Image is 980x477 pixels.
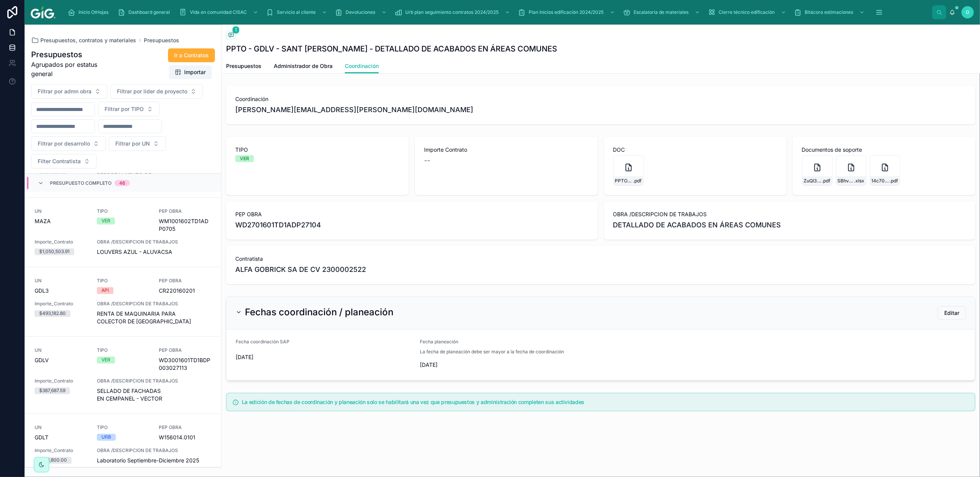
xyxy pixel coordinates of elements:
[35,209,88,215] span: UN
[38,140,90,147] span: Filtrar por desarrollo
[25,336,221,414] a: UNGDLVTIPOVERPEP OBRAWD3001601TD1BDP003027113Importe_Contrato$387,687.59OBRA /DESCRIPCION DE TRAB...
[97,348,150,354] span: TIPO
[424,155,430,166] span: --
[119,180,125,186] div: 46
[804,178,822,184] span: ZuQl3rKRvaFNZVqUdgvz-a5615d07-dc90-4b01-a017-8c5e79f62139-WD271A.PT.Detallado-%25C3%25A1reas-comu...
[277,9,316,15] span: Servicio al cliente
[35,287,49,295] span: GDL3
[109,136,166,151] button: Select Button
[31,49,117,60] h1: Presupuestos
[226,43,557,54] h1: PPTO - GDLV - SANT [PERSON_NAME] - DETALLADO DE ACABADOS EN ÁREAS COMUNES
[35,425,88,431] span: UN
[634,9,689,15] span: Escalatoria de materiales
[35,378,88,384] span: Importe_Contrato
[97,457,212,465] span: Laboratorio Septiembre-Diciembre 2025
[97,310,212,326] span: RENTA DE MAQUINARIA PARA COLECTOR DE [GEOGRAPHIC_DATA]
[420,349,564,355] span: La fecha de planeación debe ser mayor a la fecha de coordinación
[226,62,261,70] span: Presupuestos
[621,5,704,19] a: Escalatoria de materiales
[424,146,588,154] span: Importe Contrato
[274,59,333,75] a: Administrador de Obra
[101,287,109,294] div: API
[35,218,51,225] span: MAZA
[236,353,414,361] span: [DATE]
[35,278,88,284] span: UN
[405,9,499,15] span: Urb plan seguimiento contratos 2024/2025
[97,301,212,307] span: OBRA /DESCRIPCION DE TRABAJOS
[822,178,831,184] span: .pdf
[39,388,65,394] div: $387,687.59
[235,95,966,103] span: Coordinación
[35,301,88,307] span: Importe_Contrato
[101,434,111,441] div: URB
[39,457,67,464] div: $156,800.00
[838,178,854,184] span: SBhvMK97Ri6As2TOxIie-Dg1wxfQWQ2KqW9yUmHfT-ded1d7e4-c6bf-42a3-9a09-e162c84ac31e-WD271A.PT.Detallad...
[345,59,379,74] a: Coordinación
[159,425,212,431] span: PEP OBRA
[872,178,890,184] span: 14c70e1f-cfe0-4824-a024-3f0278f70318-1297_001
[159,357,212,372] span: WD3001601TD1BDP003027113
[31,136,106,151] button: Select Button
[25,197,221,267] a: UNMAZATIPOVERPEP OBRAWM1001602TD1ADP0705Importe_Contrato$1,050,503.91OBRA /DESCRIPCION DE TRABAJO...
[40,36,136,44] span: Presupuestos, contratos y materiales
[242,399,969,405] h5: La edición de fechas de coordinación y planeación solo se habilitará una vez que presupuestos y a...
[97,425,150,431] span: TIPO
[101,357,110,364] div: VER
[938,306,966,320] button: Editar
[97,448,212,454] span: OBRA /DESCRIPCION DE TRABAJOS
[420,361,905,369] span: [DATE]
[35,348,88,354] span: UN
[235,264,366,275] span: ALFA GOBRICK SA DE CV 2300002522
[159,278,212,284] span: PEP OBRA
[613,146,777,154] span: DOC
[802,146,966,154] span: Documentos de soporte
[31,60,117,78] span: Agrupados por estatus general
[235,104,966,115] span: [PERSON_NAME][EMAIL_ADDRESS][PERSON_NAME][DOMAIN_NAME]
[719,9,775,15] span: Cierre técnico edificación
[226,59,261,75] a: Presupuestos
[115,5,175,19] a: Dashboard general
[159,287,212,295] span: CR220160201
[62,4,932,21] div: scrollable content
[97,278,150,284] span: TIPO
[101,218,110,225] div: VER
[345,62,379,70] span: Coordinación
[236,339,290,344] span: Fecha coordinación SAP
[226,31,236,40] button: 1
[97,248,212,256] span: LOUVERS AZUL - ALUVACSA
[117,88,187,95] span: Filtrar por líder de proyecto
[392,5,514,19] a: Urb plan seguimiento contratos 2024/2025
[705,5,790,19] a: Cierre técnico edificación
[38,157,81,165] span: Filter Contratista
[97,209,150,215] span: TIPO
[31,36,136,44] a: Presupuestos, contratos y materiales
[420,339,458,344] span: Fecha planeación
[144,36,179,44] a: Presupuestos
[25,414,221,475] a: UNGDLTTIPOURBPEP OBRAW156014.0101Importe_Contrato$156,800.00OBRA /DESCRIPCION DE TRABAJOSLaborato...
[235,146,399,154] span: TIPO
[613,220,967,230] span: DETALLADO DE ACABADOS EN ÁREAS COMUNES
[115,140,150,147] span: Filtrar por UN
[159,218,212,233] span: WM1001602TD1ADP0705
[944,309,959,317] span: Editar
[966,9,970,15] span: O
[805,9,853,15] span: Bitácora estimaciones
[516,5,619,19] a: Plan Inicios edificación 2024/2025
[333,5,391,19] a: Devoluciones
[128,9,170,15] span: Dashboard general
[39,248,70,255] div: $1,050,503.91
[159,209,212,215] span: PEP OBRA
[98,102,160,116] button: Select Button
[235,220,589,230] span: WD2701601TD1ADP27104
[25,267,221,336] a: UNGDL3TIPOAPIPEP OBRACR220160201Importe_Contrato$493,182.80OBRA /DESCRIPCION DE TRABAJOSRENTA DE ...
[854,178,865,184] span: .xlsx
[274,62,333,70] span: Administrador de Obra
[35,448,88,454] span: Importe_Contrato
[50,180,111,186] span: Presupuesto Completo
[232,26,240,34] span: 1
[235,255,966,263] span: Contratista
[245,306,393,318] h2: Fechas coordinación / planeación
[346,9,375,15] span: Devoluciones
[890,178,898,184] span: .pdf
[615,178,633,184] span: PPTO---GDLV---SANT-[PERSON_NAME]---Complemento-de-IVA-por-omisión.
